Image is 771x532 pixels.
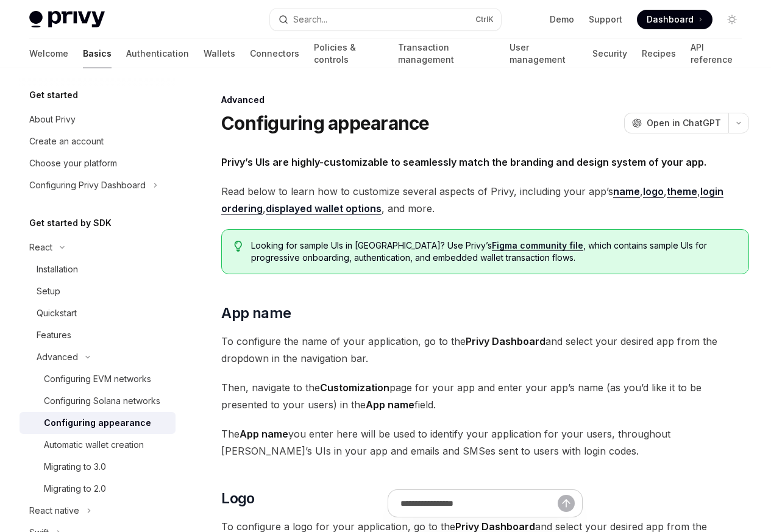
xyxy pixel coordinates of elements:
a: Quickstart [20,302,176,324]
div: Configuring EVM networks [44,372,151,386]
div: Setup [37,284,60,299]
a: Installation [20,258,176,280]
div: Configuring Solana networks [44,394,160,408]
a: Authentication [126,39,189,68]
a: Support [589,13,622,26]
a: Migrating to 2.0 [20,478,176,500]
a: theme [667,185,697,198]
span: Looking for sample UIs in [GEOGRAPHIC_DATA]? Use Privy’s , which contains sample UIs for progress... [251,239,736,264]
div: Quickstart [37,306,77,321]
h1: Configuring appearance [221,112,430,134]
a: displayed wallet options [266,202,382,215]
a: Demo [550,13,574,26]
a: Create an account [20,130,176,152]
div: React native [29,503,79,518]
button: Toggle Advanced section [20,346,176,368]
button: Toggle dark mode [722,10,742,29]
div: Features [37,328,71,342]
div: Configuring appearance [44,416,151,430]
img: light logo [29,11,105,28]
a: Migrating to 3.0 [20,456,176,478]
strong: Privy’s UIs are highly-customizable to seamlessly match the branding and design system of your app. [221,156,706,168]
div: Migrating to 3.0 [44,459,106,474]
button: Toggle React section [20,236,176,258]
a: About Privy [20,108,176,130]
a: Policies & controls [314,39,383,68]
div: Automatic wallet creation [44,438,144,452]
strong: Customization [320,381,389,394]
a: Welcome [29,39,68,68]
span: Read below to learn how to customize several aspects of Privy, including your app’s , , , , , and... [221,183,749,217]
span: Then, navigate to the page for your app and enter your app’s name (as you’d like it to be present... [221,379,749,413]
strong: Privy Dashboard [466,335,545,347]
h5: Get started by SDK [29,216,112,230]
a: Figma community file [492,240,583,251]
div: Advanced [37,350,78,364]
a: Configuring Solana networks [20,390,176,412]
span: Ctrl K [475,15,494,24]
a: User management [510,39,578,68]
a: Security [592,39,627,68]
div: Configuring Privy Dashboard [29,178,146,193]
a: Setup [20,280,176,302]
span: Open in ChatGPT [647,117,721,129]
a: Dashboard [637,10,712,29]
strong: App name [366,399,414,411]
a: Wallets [204,39,235,68]
svg: Tip [234,241,243,252]
span: Dashboard [647,13,694,26]
a: Choose your platform [20,152,176,174]
div: Create an account [29,134,104,149]
a: Configuring appearance [20,412,176,434]
a: Recipes [642,39,676,68]
button: Open in ChatGPT [624,113,728,133]
a: Basics [83,39,112,68]
div: Advanced [221,94,749,106]
input: Ask a question... [400,490,558,517]
div: Choose your platform [29,156,117,171]
div: Search... [293,12,327,27]
span: To configure the name of your application, go to the and select your desired app from the dropdow... [221,333,749,367]
div: About Privy [29,112,76,127]
a: Features [20,324,176,346]
h5: Get started [29,88,78,102]
a: Configuring EVM networks [20,368,176,390]
a: API reference [691,39,742,68]
a: Connectors [250,39,299,68]
span: App name [221,303,291,323]
strong: App name [240,428,288,440]
div: Installation [37,262,78,277]
button: Toggle Configuring Privy Dashboard section [20,174,176,196]
div: React [29,240,52,255]
button: Toggle React native section [20,500,176,522]
span: The you enter here will be used to identify your application for your users, throughout [PERSON_N... [221,425,749,459]
button: Open search [270,9,501,30]
div: Migrating to 2.0 [44,481,106,496]
a: logo [643,185,664,198]
a: Transaction management [398,39,494,68]
button: Send message [558,495,575,512]
a: name [613,185,640,198]
a: Automatic wallet creation [20,434,176,456]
